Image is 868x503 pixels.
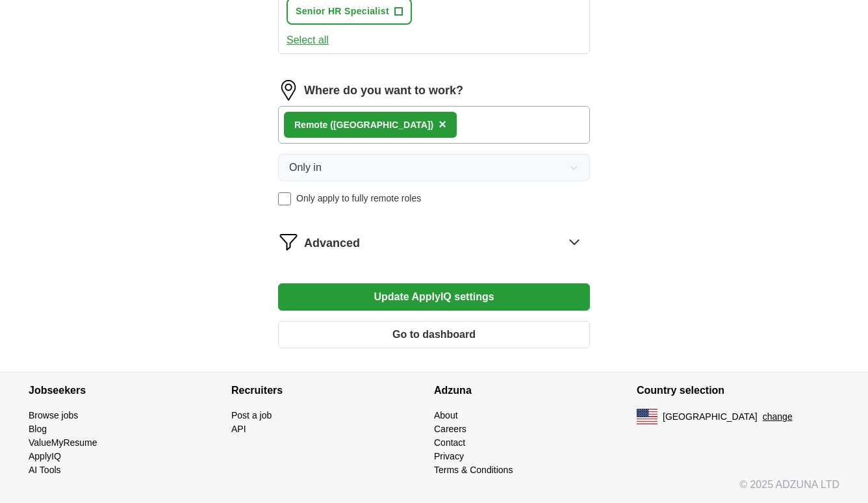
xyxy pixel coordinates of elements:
a: Careers [434,424,466,434]
span: Senior HR Specialist [296,5,389,18]
a: Terms & Conditions [434,465,513,475]
label: Where do you want to work? [304,82,463,99]
button: × [439,115,446,135]
a: Privacy [434,451,464,461]
a: ValueMyResume [29,437,97,448]
a: About [434,410,458,420]
a: Contact [434,437,465,448]
span: Advanced [304,235,360,252]
span: Only apply to fully remote roles [296,192,421,205]
a: AI Tools [29,465,61,475]
img: US flag [637,409,657,424]
span: × [439,117,446,131]
span: Only in [289,160,322,175]
img: filter [278,231,299,252]
a: API [231,424,246,434]
button: Only in [278,154,590,181]
button: Go to dashboard [278,321,590,348]
input: Only apply to fully remote roles [278,192,291,205]
span: [GEOGRAPHIC_DATA] [663,410,758,424]
button: Update ApplyIQ settings [278,283,590,311]
button: Select all [287,32,329,48]
a: Post a job [231,410,272,420]
button: change [763,410,793,424]
div: © 2025 ADZUNA LTD [18,477,850,503]
a: ApplyIQ [29,451,61,461]
img: location.png [278,80,299,101]
a: Browse jobs [29,410,78,420]
h4: Country selection [637,372,839,409]
a: Blog [29,424,47,434]
div: Remote ([GEOGRAPHIC_DATA]) [294,118,433,132]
